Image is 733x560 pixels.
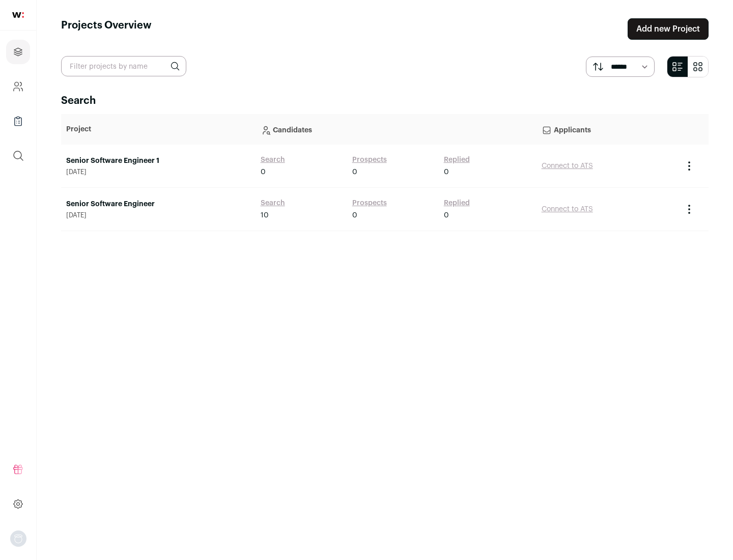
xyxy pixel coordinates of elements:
[444,210,449,220] span: 0
[261,167,266,177] span: 0
[61,94,709,108] h2: Search
[683,203,695,215] button: Project Actions
[61,56,186,76] input: Filter projects by name
[66,124,250,134] p: Project
[61,18,152,40] h1: Projects Overview
[352,210,357,220] span: 0
[352,198,387,208] a: Prospects
[66,199,250,209] a: Senior Software Engineer
[542,119,673,139] p: Applicants
[261,119,531,139] p: Candidates
[66,156,250,166] a: Senior Software Engineer 1
[261,198,285,208] a: Search
[6,74,30,99] a: Company and ATS Settings
[683,160,695,172] button: Project Actions
[352,155,387,165] a: Prospects
[261,210,269,220] span: 10
[628,18,709,40] a: Add new Project
[542,162,593,170] a: Connect to ATS
[261,155,285,165] a: Search
[352,167,357,177] span: 0
[10,530,26,547] button: Open dropdown
[444,167,449,177] span: 0
[66,168,250,176] span: [DATE]
[12,12,24,18] img: wellfound-shorthand-0d5821cbd27db2630d0214b213865d53afaa358527fdda9d0ea32b1df1b89c2c.svg
[542,206,593,213] a: Connect to ATS
[444,198,470,208] a: Replied
[66,211,250,219] span: [DATE]
[6,40,30,64] a: Projects
[6,109,30,133] a: Company Lists
[10,530,26,547] img: nopic.png
[444,155,470,165] a: Replied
